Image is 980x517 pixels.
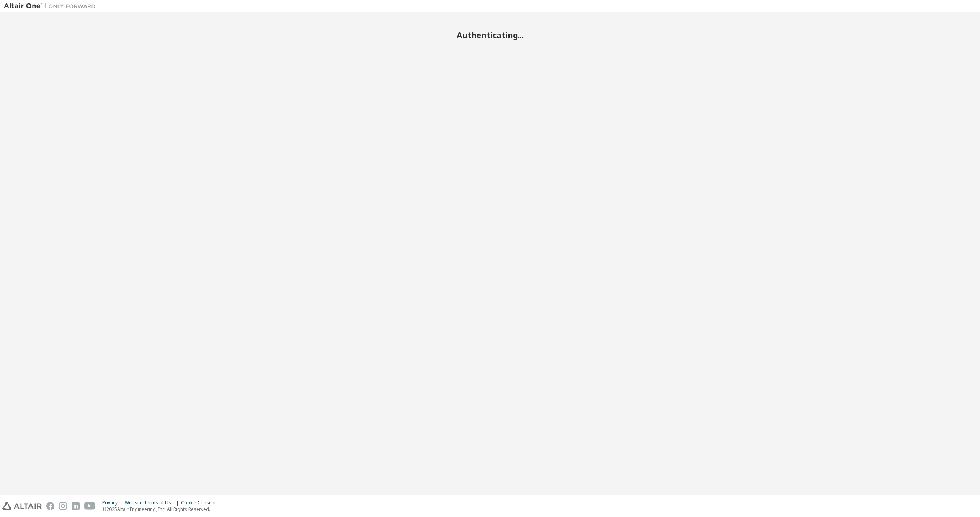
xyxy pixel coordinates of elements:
img: Altair One [4,2,100,10]
h2: Authenticating... [4,30,976,40]
img: instagram.svg [59,502,67,510]
p: © 2025 Altair Engineering, Inc. All Rights Reserved. [102,506,220,512]
img: altair_logo.svg [2,502,42,510]
div: Cookie Consent [181,500,220,506]
div: Privacy [102,500,125,506]
img: facebook.svg [46,502,54,510]
img: linkedin.svg [72,502,80,510]
div: Website Terms of Use [125,500,181,506]
img: youtube.svg [84,502,95,510]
